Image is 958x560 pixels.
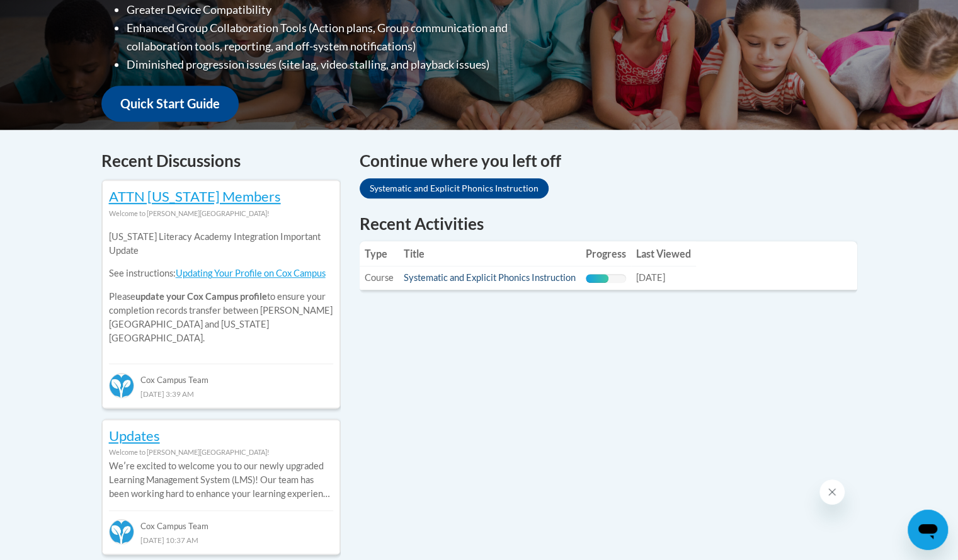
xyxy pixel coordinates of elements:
a: Systematic and Explicit Phonics Instruction [360,178,549,198]
span: Hi. How can we help? [8,9,102,19]
th: Last Viewed [631,241,696,266]
th: Progress [581,241,631,266]
img: Cox Campus Team [109,519,134,544]
h4: Recent Discussions [101,149,341,173]
span: [DATE] [636,272,665,283]
p: [US_STATE] Literacy Academy Integration Important Update [109,230,333,258]
a: Updating Your Profile on Cox Campus [176,268,326,278]
h4: Continue where you left off [360,149,857,173]
a: ATTN [US_STATE] Members [109,188,281,205]
b: update your Cox Campus profile [135,291,267,302]
div: Cox Campus Team [109,510,333,533]
th: Title [399,241,581,266]
div: [DATE] 10:37 AM [109,533,333,547]
a: Quick Start Guide [101,86,239,122]
div: Welcome to [PERSON_NAME][GEOGRAPHIC_DATA]! [109,207,333,220]
li: Diminished progression issues (site lag, video stalling, and playback issues) [127,55,558,74]
a: Systematic and Explicit Phonics Instruction [404,272,576,283]
th: Type [360,241,399,266]
div: Cox Campus Team [109,363,333,386]
p: See instructions: [109,266,333,280]
iframe: Button to launch messaging window [908,510,948,550]
h1: Recent Activities [360,212,857,235]
li: Enhanced Group Collaboration Tools (Action plans, Group communication and collaboration tools, re... [127,19,558,55]
span: Course [365,272,394,283]
p: Weʹre excited to welcome you to our newly upgraded Learning Management System (LMS)! Our team has... [109,459,333,501]
iframe: Close message [819,479,845,505]
div: [DATE] 3:39 AM [109,387,333,401]
a: Updates [109,427,160,444]
div: Welcome to [PERSON_NAME][GEOGRAPHIC_DATA]! [109,445,333,459]
div: Progress, % [586,274,608,283]
img: Cox Campus Team [109,373,134,398]
li: Greater Device Compatibility [127,1,558,19]
div: Please to ensure your completion records transfer between [PERSON_NAME][GEOGRAPHIC_DATA] and [US_... [109,220,333,355]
